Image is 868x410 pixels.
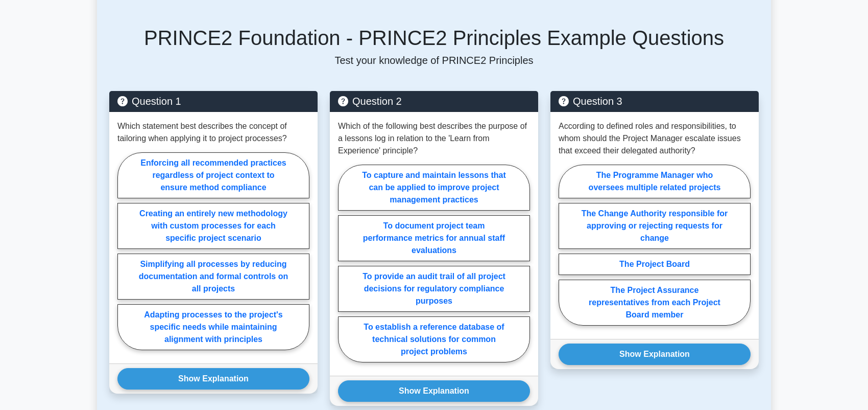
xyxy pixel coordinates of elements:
[117,120,309,145] p: Which statement best describes the concept of tailoring when applying it to project processes?
[559,254,751,275] label: The Project Board
[559,120,751,157] p: According to defined roles and responsibilities, to whom should the Project Manager escalate issu...
[117,368,309,390] button: Show Explanation
[559,344,751,365] button: Show Explanation
[117,95,309,107] h5: Question 1
[117,152,309,198] label: Enforcing all recommended practices regardless of project context to ensure method compliance
[338,380,530,402] button: Show Explanation
[338,95,530,107] h5: Question 2
[559,95,751,107] h5: Question 3
[338,165,530,211] label: To capture and maintain lessons that can be applied to improve project management practices
[559,203,751,249] label: The Change Authority responsible for approving or rejecting requests for change
[109,54,759,66] p: Test your knowledge of PRINCE2 Principles
[117,203,309,249] label: Creating an entirely new methodology with custom processes for each specific project scenario
[559,280,751,326] label: The Project Assurance representatives from each Project Board member
[338,316,530,362] label: To establish a reference database of technical solutions for common project problems
[117,304,309,350] label: Adapting processes to the project's specific needs while maintaining alignment with principles
[338,120,530,157] p: Which of the following best describes the purpose of a lessons log in relation to the 'Learn from...
[117,254,309,300] label: Simplifying all processes by reducing documentation and formal controls on all projects
[559,165,751,198] label: The Programme Manager who oversees multiple related projects
[338,215,530,261] label: To document project team performance metrics for annual staff evaluations
[338,266,530,312] label: To provide an audit trail of all project decisions for regulatory compliance purposes
[109,26,759,50] h5: PRINCE2 Foundation - PRINCE2 Principles Example Questions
